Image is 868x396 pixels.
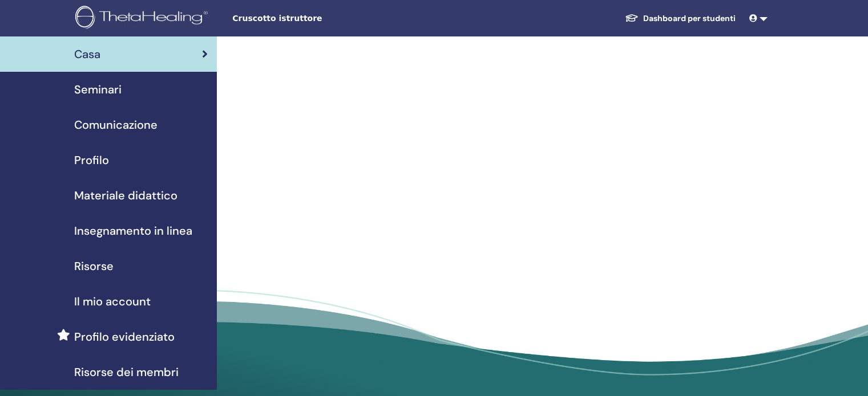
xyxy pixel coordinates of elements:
span: Profilo [74,152,109,169]
img: graduation-cap-white.svg [625,13,639,23]
span: Materiale didattico [74,187,177,204]
span: Profilo evidenziato [74,328,175,345]
a: Dashboard per studenti [616,8,745,29]
span: Risorse dei membri [74,364,179,381]
img: logo.png [75,6,212,31]
span: Seminari [74,81,122,98]
span: Il mio account [74,293,151,310]
span: Cruscotto istruttore [232,13,403,25]
span: Casa [74,46,100,63]
span: Risorse [74,258,114,275]
span: Insegnamento in linea [74,222,192,239]
span: Comunicazione [74,116,158,133]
